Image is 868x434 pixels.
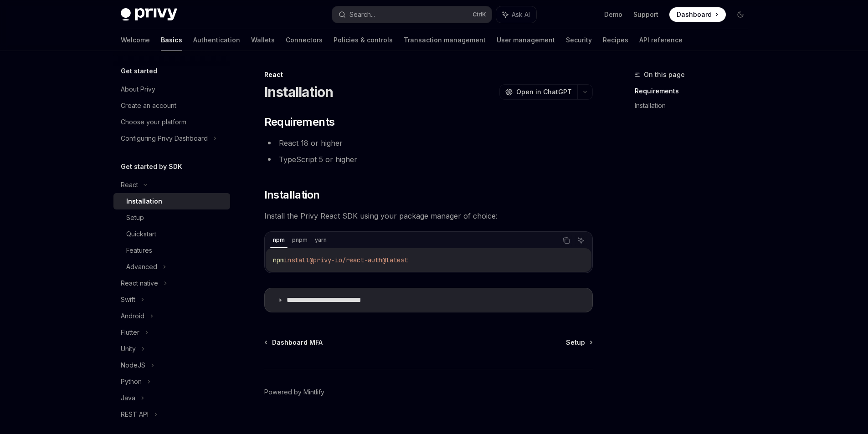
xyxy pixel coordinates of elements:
[264,388,324,397] a: Powered by Mintlify
[332,6,492,23] button: Search...CtrlK
[639,29,683,51] a: API reference
[126,196,162,207] div: Installation
[499,84,577,100] button: Open in ChatGPT
[733,7,748,22] button: Toggle dark mode
[121,360,145,371] div: NodeJS
[566,338,585,347] span: Setup
[264,188,320,202] span: Installation
[633,10,658,19] a: Support
[264,115,335,129] span: Requirements
[309,256,408,264] span: @privy-io/react-auth@latest
[289,235,310,245] div: pnpm
[251,29,275,51] a: Wallets
[575,235,587,246] button: Ask AI
[113,226,230,242] a: Quickstart
[286,29,323,51] a: Connectors
[669,7,726,22] a: Dashboard
[270,235,288,245] div: npm
[677,10,712,19] span: Dashboard
[566,29,592,51] a: Security
[121,133,208,144] div: Configuring Privy Dashboard
[193,29,240,51] a: Authentication
[334,29,393,51] a: Policies & controls
[635,84,755,98] a: Requirements
[496,6,536,23] button: Ask AI
[512,10,530,19] span: Ask AI
[126,261,157,272] div: Advanced
[121,294,135,305] div: Swift
[603,29,628,51] a: Recipes
[349,9,375,20] div: Search...
[121,393,135,403] div: Java
[113,81,230,97] a: About Privy
[516,87,572,97] span: Open in ChatGPT
[121,327,139,338] div: Flutter
[273,256,284,264] span: npm
[121,311,144,322] div: Android
[264,84,334,100] h1: Installation
[126,212,144,223] div: Setup
[566,338,592,347] a: Setup
[264,209,593,222] span: Install the Privy React SDK using your package manager of choice:
[113,97,230,114] a: Create an account
[113,193,230,209] a: Installation
[121,179,138,190] div: React
[113,114,230,130] a: Choose your platform
[604,10,622,19] a: Demo
[161,29,182,51] a: Basics
[644,69,685,80] span: On this page
[126,245,152,256] div: Features
[121,100,176,111] div: Create an account
[121,161,182,172] h5: Get started by SDK
[121,29,150,51] a: Welcome
[265,338,323,347] a: Dashboard MFA
[121,409,149,420] div: REST API
[121,66,157,77] h5: Get started
[121,376,142,387] div: Python
[284,256,309,264] span: install
[312,235,329,245] div: yarn
[113,209,230,226] a: Setup
[113,242,230,259] a: Features
[264,137,593,149] li: React 18 or higher
[497,29,555,51] a: User management
[121,8,177,21] img: dark logo
[264,153,593,166] li: TypeScript 5 or higher
[121,117,186,128] div: Choose your platform
[121,343,136,354] div: Unity
[560,235,572,246] button: Copy the contents from the code block
[473,11,486,18] span: Ctrl K
[272,338,323,347] span: Dashboard MFA
[121,84,155,95] div: About Privy
[126,229,156,240] div: Quickstart
[635,98,755,113] a: Installation
[121,278,158,289] div: React native
[264,70,593,79] div: React
[404,29,486,51] a: Transaction management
